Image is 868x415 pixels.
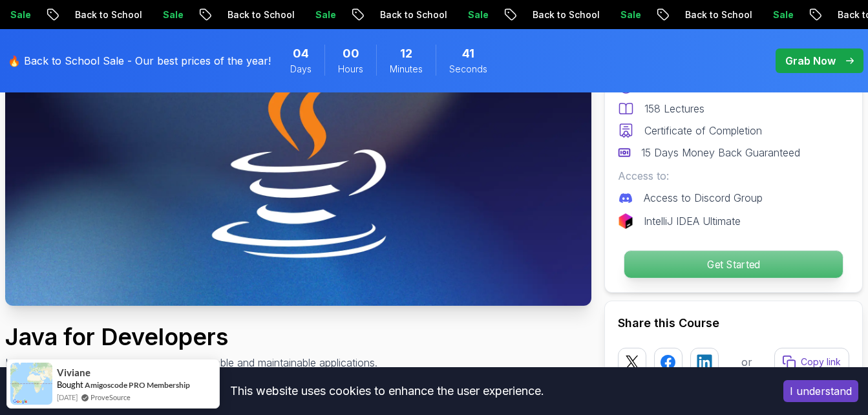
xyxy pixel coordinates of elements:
[390,63,423,76] span: Minutes
[299,8,341,21] p: Sale
[147,8,188,21] p: Sale
[211,8,299,21] p: Back to School
[452,8,493,21] p: Sale
[90,393,131,401] a: ProveSource
[293,45,309,63] span: 4 Days
[10,363,52,405] img: provesource social proof notification image
[449,63,487,76] span: Seconds
[741,354,752,370] p: or
[801,356,841,368] p: Copy link
[644,123,762,138] p: Certificate of Completion
[644,101,704,116] p: 158 Lectures
[757,8,798,21] p: Sale
[400,45,412,63] span: 12 Minutes
[290,63,312,76] span: Days
[57,392,78,403] span: [DATE]
[604,8,646,21] p: Sale
[59,8,147,21] p: Back to School
[10,377,764,405] div: This website uses cookies to enhance the user experience.
[462,45,474,63] span: 41 Seconds
[624,250,843,279] button: Get Started
[57,379,83,390] span: Bought
[785,53,836,69] p: Grab Now
[338,63,363,76] span: Hours
[5,355,377,370] p: Learn advanced Java concepts to build scalable and maintainable applications.
[8,53,271,69] p: 🔥 Back to School Sale - Our best prices of the year!
[618,213,633,229] img: jetbrains logo
[641,145,800,160] p: 15 Days Money Back Guaranteed
[669,8,757,21] p: Back to School
[364,8,452,21] p: Back to School
[85,380,190,390] a: Amigoscode PRO Membership
[618,314,849,332] h2: Share this Course
[57,367,90,378] span: Viviane
[343,45,359,63] span: 0 Hours
[774,348,849,376] button: Copy link
[783,380,858,402] button: Accept cookies
[624,251,843,278] p: Get Started
[644,213,741,229] p: IntelliJ IDEA Ultimate
[5,324,377,350] h1: Java for Developers
[516,8,604,21] p: Back to School
[644,190,763,206] p: Access to Discord Group
[618,168,849,184] p: Access to:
